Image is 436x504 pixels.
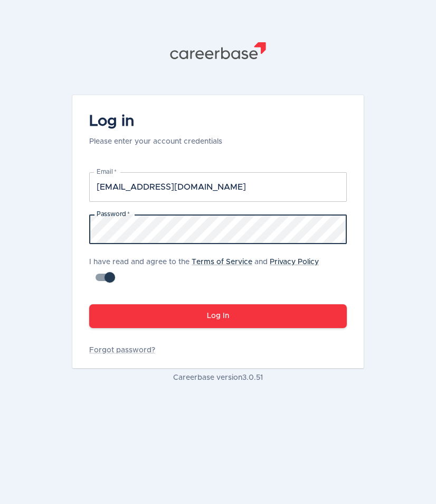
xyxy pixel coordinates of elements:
[97,210,129,219] label: Password
[270,258,319,266] a: Privacy Policy
[72,372,364,383] p: Careerbase version 3.0.51
[89,136,222,147] p: Please enter your account credentials
[89,112,222,131] h4: Log in
[89,257,347,267] p: I have read and agree to the and
[89,304,347,328] button: Log In
[192,258,252,266] a: Terms of Service
[97,167,117,176] label: Email
[89,345,347,356] a: Forgot password?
